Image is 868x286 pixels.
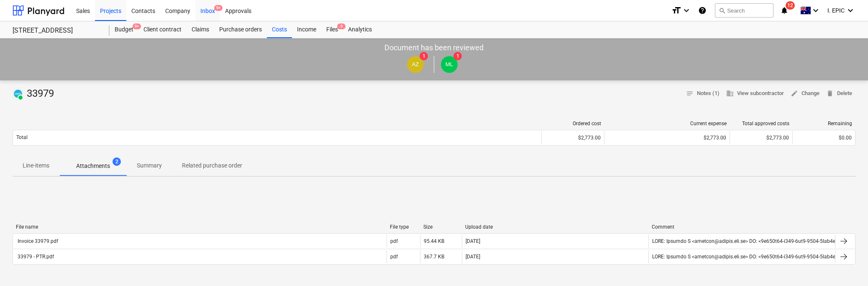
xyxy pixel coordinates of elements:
[686,89,719,98] span: Notes (1)
[110,21,138,38] div: Budget
[826,90,834,97] span: delete
[787,87,823,100] button: Change
[608,121,727,126] div: Current expense
[823,87,855,100] button: Delete
[113,157,121,166] span: 2
[791,90,798,97] span: edit
[390,254,398,260] div: pdf
[683,87,723,100] button: Notes (1)
[16,254,54,260] div: 33979 - PTR.pdf
[13,87,23,100] div: Invoice has been synced with Xero and its status is currently PAID
[182,161,242,170] p: Related purchase order
[715,3,773,18] button: Search
[14,90,22,98] img: xero.svg
[441,56,458,73] div: Matt Lebon
[423,224,458,230] div: Size
[723,87,787,100] button: View subcontractor
[719,7,725,14] span: search
[23,161,49,170] p: Line-items
[138,21,187,38] a: Client contract
[137,161,162,170] p: Summary
[791,89,819,98] span: Change
[16,238,58,244] div: Invoice 33979.pdf
[453,52,462,60] span: 1
[466,238,480,244] div: [DATE]
[133,23,141,29] span: 9+
[733,135,789,141] div: $2,773.00
[698,5,707,15] i: Knowledge base
[76,162,110,170] p: Attachments
[826,89,852,98] span: Delete
[337,23,346,29] span: 9
[733,121,789,126] div: Total approved costs
[826,246,868,286] iframe: Chat Widget
[726,90,734,97] span: business
[110,21,138,38] a: Budget9+
[827,7,845,14] span: I. EPIC
[686,90,694,97] span: notes
[671,5,681,15] i: format_size
[412,61,419,67] span: AZ
[420,52,428,60] span: 1
[424,254,444,260] div: 367.7 KB
[845,5,855,15] i: keyboard_arrow_down
[545,121,601,126] div: Ordered cost
[796,121,852,126] div: Remaining
[681,5,691,15] i: keyboard_arrow_down
[608,135,726,141] div: $2,773.00
[321,21,343,38] a: Files9
[321,21,343,38] div: Files
[786,1,795,10] span: 12
[13,87,57,100] div: 33979
[466,254,480,260] div: [DATE]
[390,238,398,244] div: pdf
[13,26,100,35] div: [STREET_ADDRESS]
[214,21,267,38] a: Purchase orders
[16,224,383,230] div: File name
[424,238,444,244] div: 95.44 KB
[726,89,784,98] span: View subcontractor
[780,5,789,15] i: notifications
[652,224,832,230] div: Comment
[292,21,321,38] a: Income
[465,224,645,230] div: Upload date
[407,56,424,73] div: Andrew Zheng
[214,5,223,11] span: 9+
[390,224,417,230] div: File type
[384,43,484,53] p: Document has been reviewed
[811,5,821,15] i: keyboard_arrow_down
[343,21,377,38] a: Analytics
[545,135,601,141] div: $2,773.00
[187,21,214,38] a: Claims
[16,134,28,141] p: Total
[796,135,852,141] div: $0.00
[267,21,292,38] a: Costs
[446,61,453,67] span: ML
